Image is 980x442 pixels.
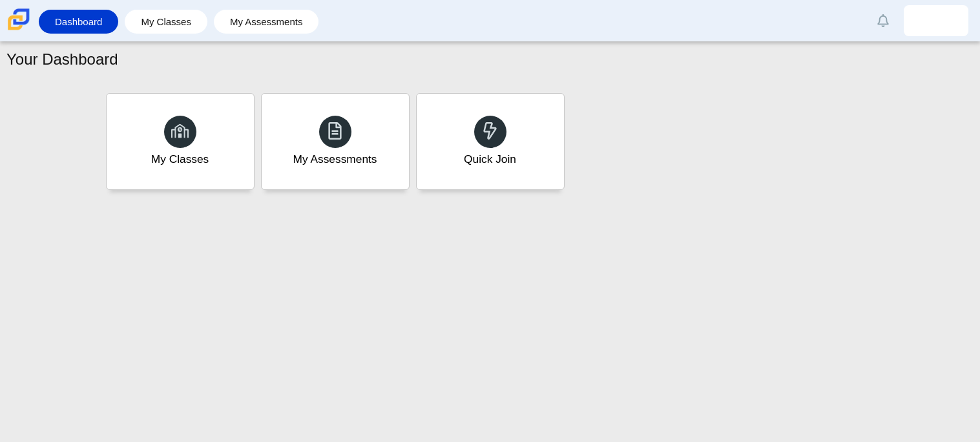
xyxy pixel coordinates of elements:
a: My Assessments [261,93,410,190]
a: My Classes [106,93,255,190]
a: Carmen School of Science & Technology [5,24,32,35]
a: My Assessments [220,10,313,34]
a: My Classes [131,10,201,34]
div: My Assessments [293,151,377,167]
div: Quick Join [464,151,516,167]
img: Carmen School of Science & Technology [5,6,32,33]
a: Alerts [869,6,897,35]
a: jonatan.abarcagarc.8YrqGG [904,5,968,36]
a: Dashboard [45,10,112,34]
div: My Classes [151,151,209,167]
img: jonatan.abarcagarc.8YrqGG [926,10,946,31]
a: Quick Join [416,93,565,190]
h1: Your Dashboard [6,48,118,70]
